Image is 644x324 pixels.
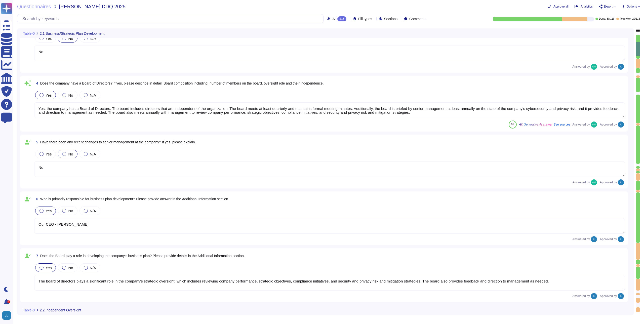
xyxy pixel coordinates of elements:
span: Yes [46,93,52,97]
span: No [68,152,73,156]
img: user [591,121,597,128]
span: Does the Board play a role in developing the company's business plan? Please provide details in t... [40,254,245,258]
span: 4 [34,82,38,85]
button: Analytics [575,5,593,9]
span: 91 [511,123,514,126]
span: Approved by [600,65,617,68]
span: Table-0 [23,32,35,35]
span: Questionnaires [17,4,51,9]
span: 2.1 Business/Strategic Plan Development [40,32,105,35]
img: user [618,293,624,299]
textarea: No [34,46,625,61]
span: Yes [46,266,52,270]
span: Approved by [600,123,617,126]
span: Generative AI answer [524,123,553,126]
span: Have there been any recent changes to senior management at the company? If yes, please explain. [40,140,196,144]
textarea: Yes, the company has a Board of Directors. The board includes directors that are independent of t... [34,102,625,118]
span: Who is primarily responsible for business plan development? Please provide answer in the Addition... [40,197,229,201]
span: Yes [46,209,52,213]
span: Approved by [600,181,617,184]
span: Options [627,5,637,8]
span: Answered by [572,181,590,184]
textarea: No [34,161,625,177]
img: user [591,179,597,185]
span: 6 [34,197,38,201]
span: Does the company have a Board of Directors? If yes, please describe in detail, Board composition ... [40,81,324,85]
span: Export [604,5,613,8]
img: user [2,311,11,320]
span: Yes [46,36,52,40]
span: No [68,36,73,40]
img: user [618,121,624,128]
textarea: Our CEO - [PERSON_NAME] [34,218,625,234]
span: 80 / 116 [607,18,615,20]
span: 2.2 Independent Oversight [40,308,81,312]
img: user [618,64,624,70]
img: user [591,64,597,70]
div: 116 [337,16,346,21]
span: N/A [90,93,96,97]
button: Approve all [547,5,569,9]
span: Comments [409,17,426,21]
span: 5 [34,140,38,144]
span: N/A [90,266,96,270]
img: user [591,293,597,299]
span: No [68,209,73,213]
span: To review: [620,18,631,20]
img: user [591,236,597,242]
button: user [1,310,15,321]
span: Done: [599,18,606,20]
span: Sections [384,17,397,21]
span: See sources [554,123,571,126]
span: [PERSON_NAME] DDQ 2025 [59,4,126,9]
img: user [618,179,624,185]
span: No [68,266,73,270]
span: Table-0 [23,308,35,312]
span: Approved by [600,238,617,241]
input: Search by keywords [20,14,323,23]
span: N/A [90,209,96,213]
span: Fill types [358,17,372,21]
span: N/A [90,36,96,40]
span: Answered by [572,65,590,68]
span: Approve all [553,5,569,8]
span: Approved by [600,295,617,298]
span: N/A [90,152,96,156]
span: 7 [34,254,38,258]
span: Analytics [581,5,593,8]
textarea: The board of directors plays a significant role in the company's strategic oversight, which inclu... [34,275,625,291]
span: Yes [46,152,52,156]
span: No [68,93,73,97]
img: user [618,236,624,242]
span: 29 / 116 [632,18,640,20]
span: Answered by [572,295,590,298]
span: All [332,17,336,21]
span: Answered by [572,238,590,241]
div: 2 [7,300,10,303]
span: Answered by [572,123,590,126]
